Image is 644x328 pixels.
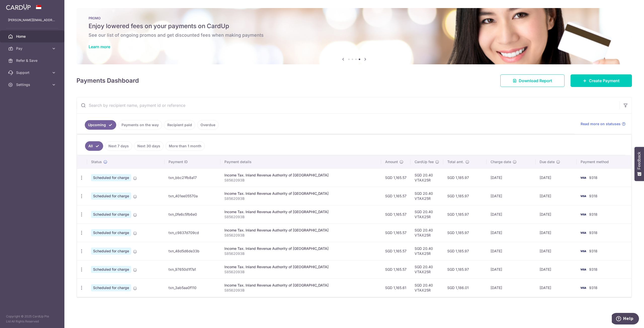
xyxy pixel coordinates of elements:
td: SGD 1,165.57 [381,223,411,242]
td: SGD 1,185.97 [443,187,487,205]
td: [DATE] [536,242,577,260]
p: S8562093B [224,214,377,219]
td: [DATE] [536,260,577,278]
img: Bank Card [578,211,588,217]
img: Bank Card [578,248,588,254]
img: Bank Card [578,193,588,199]
td: SGD 1,165.57 [381,168,411,187]
td: SGD 1,165.57 [381,205,411,223]
a: Next 7 days [105,141,132,151]
input: Search by recipient name, payment id or reference [77,97,620,113]
a: Overdue [197,120,219,130]
p: PROMO [89,16,620,20]
p: S8562093B [224,178,377,183]
span: Scheduled for charge [91,229,131,236]
h5: Enjoy lowered fees on your payments on CardUp [89,22,620,30]
img: Bank Card [578,266,588,272]
span: Settings [16,82,49,87]
td: [DATE] [536,187,577,205]
td: SGD 1,165.57 [381,260,411,278]
button: Feedback - Show survey [634,147,644,181]
span: Due date [540,159,555,164]
a: Upcoming [85,120,116,130]
p: S8562093B [224,288,377,293]
td: txn_48d5d6de33b [165,242,220,260]
span: Refer & Save [16,58,49,63]
span: 9318 [589,267,597,271]
span: 9318 [589,249,597,253]
div: Income Tax. Inland Revenue Authority of [GEOGRAPHIC_DATA] [224,264,377,269]
td: [DATE] [487,223,536,242]
td: [DATE] [487,242,536,260]
h6: See our list of ongoing promos and get discounted fees when making payments [89,32,620,38]
p: S8562093B [224,251,377,256]
td: SGD 20.40 VTAX25R [411,205,443,223]
img: Bank Card [578,230,588,236]
span: 9318 [589,212,597,216]
span: Total amt. [447,159,464,164]
span: 9318 [589,286,597,290]
th: Payment ID [165,155,220,168]
img: CardUp [6,4,31,10]
div: Income Tax. Inland Revenue Authority of [GEOGRAPHIC_DATA] [224,173,377,178]
a: Download Report [500,74,565,87]
span: Scheduled for charge [91,284,131,291]
td: txn_c9837d709cd [165,223,220,242]
span: Feedback [637,152,641,169]
span: Read more on statuses [581,121,621,126]
td: txn_3ab5aa0f110 [165,278,220,297]
td: SGD 20.40 VTAX25R [411,223,443,242]
span: Home [16,34,49,39]
a: Payments on the way [118,120,162,130]
span: 9318 [589,230,597,235]
span: Scheduled for charge [91,248,131,255]
td: SGD 20.40 VTAX25R [411,242,443,260]
td: [DATE] [487,278,536,297]
p: S8562093B [224,269,377,274]
p: S8562093B [224,196,377,201]
td: txn_bbc21fb8a17 [165,168,220,187]
span: CardUp fee [415,159,434,164]
td: SGD 1,185.97 [443,168,487,187]
span: 9318 [589,194,597,198]
th: Payment details [220,155,381,168]
span: Status [91,159,102,164]
p: S8562093B [224,233,377,238]
td: SGD 1,165.57 [381,187,411,205]
td: SGD 20.40 VTAX25R [411,168,443,187]
span: 9318 [589,175,597,180]
span: Scheduled for charge [91,211,131,218]
p: [PERSON_NAME][EMAIL_ADDRESS][PERSON_NAME][DOMAIN_NAME] [8,18,56,23]
td: SGD 1,165.57 [381,242,411,260]
div: Income Tax. Inland Revenue Authority of [GEOGRAPHIC_DATA] [224,191,377,196]
td: txn_401ee05570a [165,187,220,205]
td: [DATE] [487,260,536,278]
span: Download Report [519,78,552,84]
span: Scheduled for charge [91,174,131,181]
a: All [85,141,103,151]
td: [DATE] [536,278,577,297]
td: [DATE] [536,223,577,242]
span: Scheduled for charge [91,266,131,273]
img: Bank Card [578,285,588,291]
a: More than 1 month [166,141,205,151]
h4: Payments Dashboard [76,76,139,85]
td: [DATE] [536,205,577,223]
td: [DATE] [487,205,536,223]
td: SGD 20.40 VTAX25R [411,278,443,297]
td: SGD 1,185.97 [443,260,487,278]
div: Income Tax. Inland Revenue Authority of [GEOGRAPHIC_DATA] [224,209,377,214]
td: txn_0fe6c5fb6e0 [165,205,220,223]
img: Latest Promos banner [76,8,632,64]
th: Payment method [577,155,631,168]
a: Read more on statuses [581,121,626,126]
div: Income Tax. Inland Revenue Authority of [GEOGRAPHIC_DATA] [224,228,377,233]
span: Scheduled for charge [91,193,131,200]
div: Income Tax. Inland Revenue Authority of [GEOGRAPHIC_DATA] [224,246,377,251]
td: SGD 1,185.97 [443,242,487,260]
td: [DATE] [487,168,536,187]
a: Recipient paid [164,120,195,130]
td: SGD 1,185.97 [443,205,487,223]
span: Support [16,70,49,75]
